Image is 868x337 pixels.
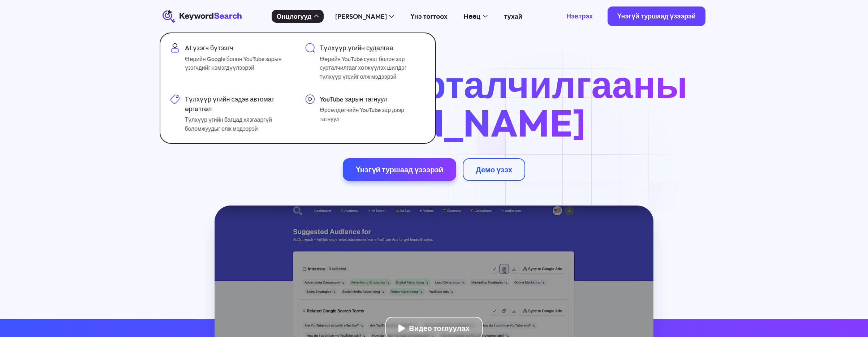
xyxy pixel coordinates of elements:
nav: Онцлогууд [160,33,436,144]
a: Үнэгүй туршаад үзээрэй [343,158,457,181]
a: тухай [499,10,527,23]
font: Түлхүүр үгийн судалгаа [320,44,393,52]
font: Үнэгүй туршаад үзээрэй [617,12,696,20]
font: Түлхүүр үгийн багцад хязгааргүй боломжуудыг олж мэдээрэй [185,116,272,132]
a: Түлхүүр үгийн судалгааӨөрийн YouTube суваг болон зар сурталчилгааг хөгжүүлэх шилдэг түлхүүр үгсий... [300,38,430,86]
a: Үнэ тогтоох [405,10,452,23]
a: Үнэгүй туршаад үзээрэй [608,7,705,26]
a: Нэвтрэх [557,7,603,26]
a: AI үзэгч бүтээгчӨөрийн Google болон YouTube зарын үзэгчдийг нэмэгдүүлээрэй [165,38,295,86]
a: YouTube зарын тагнуулӨрсөлдөгчийн YouTube зар дээр тагнуул [300,89,430,138]
font: Түлхүүр үгийн сэдэв автомат өргөтгөл [185,95,274,113]
font: [PERSON_NAME] [335,12,387,21]
font: Видео тоглуулах [409,324,470,333]
font: Үнэгүй туршаад үзээрэй [356,165,444,174]
font: Нэвтрэх [566,12,593,20]
font: AI үзэгч бүтээгч [185,44,233,52]
font: Өрсөлдөгчийн YouTube зар дээр тагнуул [320,106,404,122]
font: YouTube зарын тагнуул [320,95,388,103]
font: Өөрийн YouTube суваг болон зар сурталчилгааг хөгжүүлэх шилдэг түлхүүр үгсийг олж мэдээрэй [320,55,406,81]
font: тухай [504,12,522,21]
font: Нөөц [464,12,480,21]
a: Түлхүүр үгийн сэдэв автомат өргөтгөлТүлхүүр үгийн багцад хязгааргүй боломжуудыг олж мэдээрэй [165,89,295,138]
font: Үнэ тогтоох [410,12,448,21]
font: сурталчилгааны [PERSON_NAME] [282,60,687,146]
font: Онцлогууд [277,12,312,21]
font: Өөрийн Google болон YouTube зарын үзэгчдийг нэмэгдүүлээрэй [185,55,281,72]
font: Демо үзэх [476,165,512,174]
